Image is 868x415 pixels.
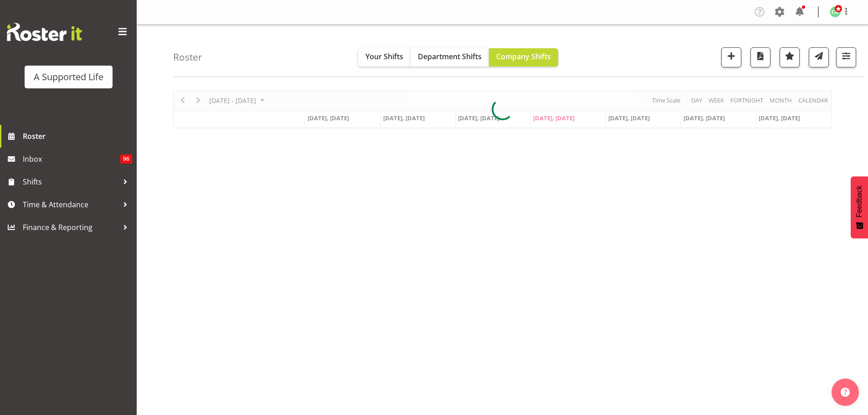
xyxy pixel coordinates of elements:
[780,47,800,67] button: Highlight an important date within the roster.
[750,47,770,67] button: Download a PDF of the roster according to the set date range.
[855,185,863,217] span: Feedback
[496,51,551,61] span: Company Shifts
[358,48,411,67] button: Your Shifts
[23,220,118,234] span: Finance & Reporting
[411,48,489,67] button: Department Shifts
[851,176,868,238] button: Feedback - Show survey
[836,47,856,67] button: Filter Shifts
[173,52,202,62] h4: Roster
[841,388,850,397] img: help-xxl-2.png
[365,51,403,61] span: Your Shifts
[23,175,118,189] span: Shifts
[489,48,558,67] button: Company Shifts
[23,198,118,211] span: Time & Attendance
[830,6,841,17] img: claudia-ainscow5815.jpg
[7,23,82,41] img: Rosterit website logo
[721,47,741,67] button: Add a new shift
[120,154,132,164] span: 96
[23,129,132,143] span: Roster
[23,152,120,166] span: Inbox
[418,51,482,61] span: Department Shifts
[809,47,829,67] button: Send a list of all shifts for the selected filtered period to all rostered employees.
[34,70,103,84] div: A Supported Life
